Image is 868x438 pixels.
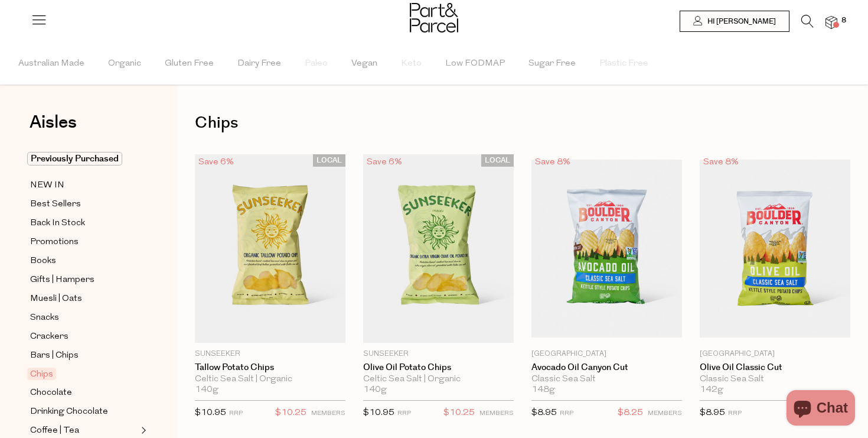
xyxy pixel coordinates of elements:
span: Books [30,254,56,268]
a: Olive Oil Potato Chips [363,362,514,373]
a: Avocado Oil Canyon Cut [531,362,682,373]
span: LOCAL [481,154,514,167]
span: 140g [195,385,218,395]
a: Promotions [30,235,138,249]
button: Expand/Collapse Coffee | Tea [138,423,146,437]
span: LOCAL [313,154,345,167]
div: Classic Sea Salt [700,374,850,385]
a: Hi [PERSON_NAME] [680,11,789,32]
span: 140g [363,385,387,395]
a: Coffee | Tea [30,423,138,438]
a: Drinking Chocolate [30,404,138,419]
a: Chocolate [30,385,138,400]
span: Sugar Free [528,43,576,85]
img: Tallow Potato Chips [195,154,345,343]
span: Coffee | Tea [30,424,79,438]
img: Avocado Oil Canyon Cut [531,160,682,338]
small: MEMBERS [648,410,682,417]
span: Best Sellers [30,197,81,212]
span: Drinking Chocolate [30,405,108,419]
a: Tallow Potato Chips [195,362,345,373]
small: RRP [397,410,411,417]
a: Muesli | Oats [30,291,138,306]
a: Aisles [30,113,77,143]
span: Crackers [30,330,68,344]
inbox-online-store-chat: Shopify online store chat [783,390,859,429]
small: RRP [728,410,742,417]
span: Back In Stock [30,216,85,231]
div: Save 8% [700,154,742,170]
span: Australian Made [18,43,84,85]
p: Sunseeker [363,349,514,359]
p: [GEOGRAPHIC_DATA] [700,349,850,359]
span: $10.95 [195,408,226,417]
span: Gluten Free [165,43,214,85]
a: Books [30,254,138,268]
span: Hi [PERSON_NAME] [704,17,776,27]
a: Previously Purchased [30,152,138,166]
span: Keto [401,43,422,85]
a: 8 [825,16,837,28]
p: [GEOGRAPHIC_DATA] [531,349,682,359]
span: Bars | Chips [30,349,79,363]
img: Olive Oil Classic Cut [700,160,850,338]
span: Muesli | Oats [30,292,82,306]
a: Back In Stock [30,216,138,231]
span: Chocolate [30,386,72,400]
span: $10.25 [275,405,306,421]
h1: Chips [195,109,850,137]
div: Save 6% [363,154,406,170]
a: NEW IN [30,178,138,193]
div: Classic Sea Salt [531,374,682,385]
span: Dairy Free [237,43,281,85]
span: Snacks [30,311,59,325]
div: Save 8% [531,154,574,170]
div: Celtic Sea Salt | Organic [195,374,345,385]
div: Celtic Sea Salt | Organic [363,374,514,385]
span: $8.95 [700,408,725,417]
span: Plastic Free [599,43,648,85]
small: MEMBERS [479,410,514,417]
a: Crackers [30,329,138,344]
span: Previously Purchased [27,152,122,166]
a: Bars | Chips [30,348,138,363]
span: Chips [27,368,56,380]
span: 148g [531,385,555,395]
span: $10.95 [363,408,394,417]
span: Vegan [351,43,377,85]
span: Paleo [305,43,328,85]
span: NEW IN [30,179,64,193]
p: Sunseeker [195,349,345,359]
img: Olive Oil Potato Chips [363,154,514,343]
a: Chips [30,367,138,381]
small: RRP [229,410,243,417]
a: Snacks [30,310,138,325]
span: Organic [108,43,141,85]
span: 142g [700,385,723,395]
div: Save 6% [195,154,237,170]
span: 8 [838,15,849,26]
span: $8.95 [531,408,557,417]
small: MEMBERS [311,410,345,417]
span: Low FODMAP [445,43,505,85]
a: Gifts | Hampers [30,272,138,287]
small: RRP [560,410,573,417]
span: $8.25 [618,405,643,421]
span: Gifts | Hampers [30,273,94,287]
span: $10.25 [443,405,475,421]
a: Best Sellers [30,197,138,212]
span: Promotions [30,235,79,249]
a: Olive Oil Classic Cut [700,362,850,373]
img: Part&Parcel [410,3,458,33]
span: Aisles [30,109,77,135]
